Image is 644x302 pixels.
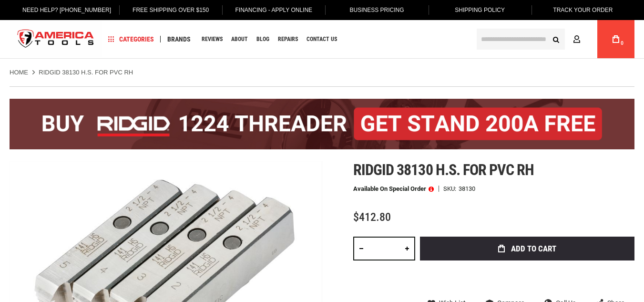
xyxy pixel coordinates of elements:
a: Reviews [197,33,227,46]
span: $412.80 [353,210,391,224]
span: Add to Cart [511,245,556,253]
span: Repairs [278,36,298,42]
a: About [227,33,252,46]
span: Shipping Policy [455,7,505,13]
strong: SKU [443,186,459,192]
button: Search [547,30,565,48]
a: 0 [607,20,625,58]
img: America Tools [10,21,102,57]
span: Blog [256,36,269,42]
strong: RIDGID 38130 H.S. For PVC RH [39,69,133,76]
span: 0 [621,41,624,46]
a: Categories [104,33,158,46]
span: Ridgid 38130 h.s. for pvc rh [353,161,534,179]
button: Add to Cart [420,237,634,260]
a: store logo [10,21,102,57]
img: BOGO: Buy the RIDGID® 1224 Threader (26092), get the 92467 200A Stand FREE! [10,99,634,149]
p: Available on Special Order [353,186,434,192]
span: Categories [108,36,154,42]
span: About [231,36,248,42]
a: Brands [163,33,195,46]
span: Reviews [202,36,223,42]
span: Brands [167,36,191,42]
a: Contact Us [302,33,341,46]
a: Repairs [274,33,302,46]
a: Home [10,68,28,77]
span: Contact Us [307,36,337,42]
div: 38130 [459,186,475,192]
a: Blog [252,33,274,46]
